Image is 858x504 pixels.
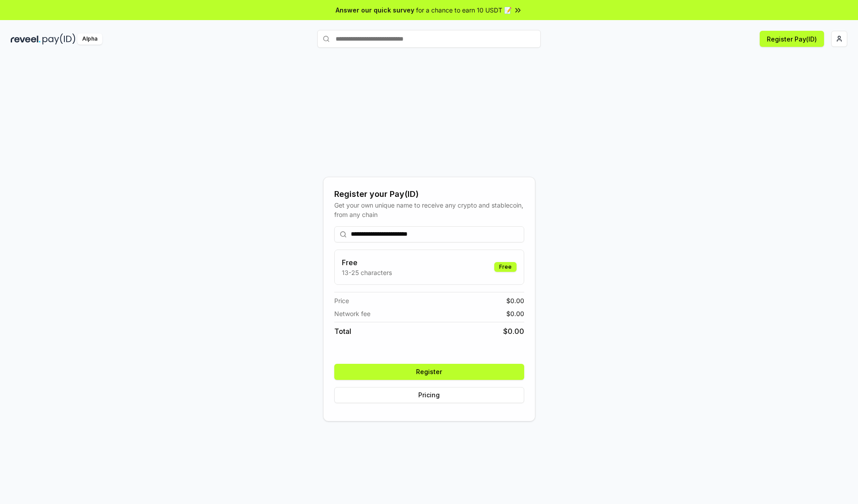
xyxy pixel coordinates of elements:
[416,5,512,15] span: for a chance to earn 10 USDT 📝
[42,33,76,45] img: pay_id
[334,296,349,305] span: Price
[760,31,824,47] button: Register Pay(ID)
[77,33,102,45] div: Alpha
[334,200,524,219] div: Get your own unique name to receive any crypto and stablecoin, from any chain
[342,257,392,268] h3: Free
[11,33,41,45] img: reveel_dark
[336,5,414,15] span: Answer our quick survey
[334,387,524,403] button: Pricing
[494,262,517,272] div: Free
[334,309,370,318] span: Network fee
[334,326,351,337] span: Total
[334,364,524,380] button: Register
[506,309,524,318] span: $ 0.00
[334,188,524,200] div: Register your Pay(ID)
[506,296,524,305] span: $ 0.00
[503,326,524,337] span: $ 0.00
[342,268,392,277] p: 13-25 characters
